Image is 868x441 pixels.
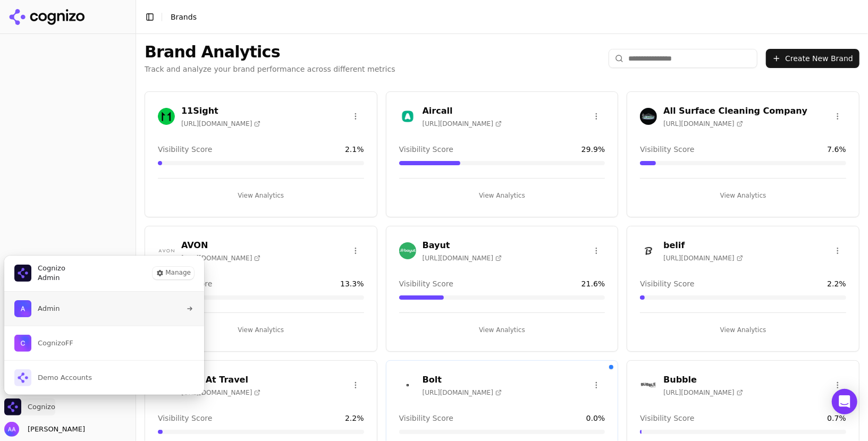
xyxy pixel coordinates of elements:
div: Open Intercom Messenger [832,389,857,414]
span: 2.2 % [345,413,364,423]
span: 0.0 % [586,413,605,423]
img: AVON [158,242,175,259]
img: Bubble [640,377,657,394]
span: Visibility Score [640,278,694,289]
h3: 11Sight [181,105,260,117]
div: Cognizo is active [4,256,204,395]
button: View Analytics [399,321,605,338]
button: View Analytics [640,321,846,338]
span: 2.1 % [345,144,364,155]
span: Admin [38,304,60,313]
button: Close organization switcher [4,398,55,415]
img: CognizoFF [14,335,31,352]
button: Create New Brand [766,49,859,68]
img: Cognizo [4,398,21,415]
p: Track and analyze your brand performance across different metrics [145,64,395,74]
span: Visibility Score [640,144,694,155]
button: View Analytics [158,321,364,338]
span: Visibility Score [158,144,212,155]
span: Cognizo [28,402,55,412]
span: Visibility Score [640,413,694,423]
span: [URL][DOMAIN_NAME] [423,254,502,262]
span: CognizoFF [38,338,73,348]
img: Bayut [399,242,416,259]
img: Admin [14,300,31,317]
span: [URL][DOMAIN_NAME] [663,388,743,397]
span: Admin [38,273,65,283]
span: [URL][DOMAIN_NAME] [181,120,260,128]
span: Visibility Score [399,144,453,155]
span: 2.2 % [827,278,846,289]
span: Visibility Score [399,413,453,423]
img: Bolt [399,377,416,394]
button: View Analytics [640,187,846,204]
span: [URL][DOMAIN_NAME] [663,120,743,128]
nav: breadcrumb [171,12,197,22]
h3: Bubble [663,374,743,386]
img: Demo Accounts [14,369,31,386]
h3: Bolt [423,374,502,386]
span: [URL][DOMAIN_NAME] [423,120,502,128]
span: 21.6 % [582,278,605,289]
span: [URL][DOMAIN_NAME] [423,388,502,397]
span: 29.9 % [582,144,605,155]
h3: belif [663,239,743,252]
h3: Bayut [423,239,502,252]
div: List of all organization memberships [4,291,205,395]
button: Open user button [4,422,85,437]
img: belif [640,242,657,259]
h1: Brand Analytics [145,43,395,62]
img: Aircall [399,108,416,125]
span: 7.6 % [827,144,846,155]
img: 11Sight [158,108,175,125]
img: All Surface Cleaning Company [640,108,657,125]
img: Cognizo [14,265,31,282]
span: [URL][DOMAIN_NAME] [663,254,743,262]
span: 13.3 % [340,278,364,289]
span: [URL][DOMAIN_NAME] [181,254,260,262]
span: [PERSON_NAME] [23,425,85,434]
h3: Best At Travel [181,374,260,386]
button: View Analytics [158,187,364,204]
span: Cognizo [38,264,65,273]
span: Demo Accounts [38,373,92,383]
button: View Analytics [399,187,605,204]
h3: Aircall [423,105,502,117]
button: Manage [153,267,194,279]
span: Visibility Score [158,413,212,423]
span: Visibility Score [399,278,453,289]
span: [URL][DOMAIN_NAME] [181,388,260,397]
span: 0.7 % [827,413,846,423]
img: Alp Aysan [4,422,19,437]
h3: AVON [181,239,260,252]
h3: All Surface Cleaning Company [663,105,807,117]
span: Brands [171,13,197,21]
